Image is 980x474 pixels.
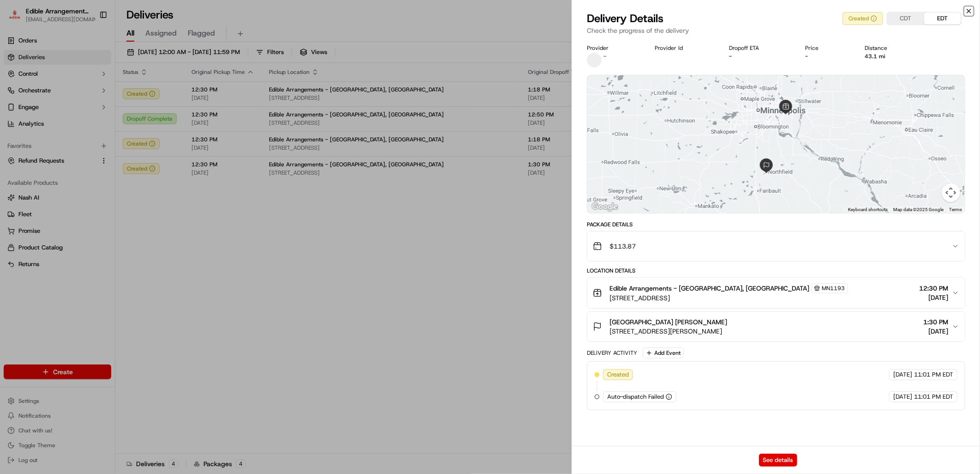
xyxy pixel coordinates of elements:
a: Powered byPylon [65,156,112,164]
span: Created [607,371,629,379]
p: Check the progress of the delivery [587,26,965,35]
span: [DATE] [923,327,948,336]
button: [GEOGRAPHIC_DATA] [PERSON_NAME][STREET_ADDRESS][PERSON_NAME]1:30 PM[DATE] [587,312,965,341]
img: Nash [9,9,28,28]
img: Google [590,201,620,213]
img: 1736555255976-a54dd68f-1ca7-489b-9aae-adbdc363a1c4 [9,88,26,105]
span: [STREET_ADDRESS] [610,293,848,303]
button: Created [843,12,883,25]
span: [GEOGRAPHIC_DATA] [PERSON_NAME] [610,317,727,327]
span: Edible Arrangements - [GEOGRAPHIC_DATA], [GEOGRAPHIC_DATA] [610,284,809,293]
div: Provider [587,44,640,52]
span: [DATE] [893,393,912,401]
span: 11:01 PM EDT [914,393,953,401]
span: [DATE] [893,371,912,379]
div: - [729,53,790,60]
div: Dropoff ETA [729,44,790,52]
a: Open this area in Google Maps (opens a new window) [590,201,620,213]
div: We're available if you need us! [31,97,117,105]
span: $113.87 [610,242,636,251]
button: $113.87 [587,231,965,261]
div: - [805,53,850,60]
div: Start new chat [31,88,151,97]
div: Price [805,44,850,52]
span: 1:30 PM [923,317,948,327]
div: Delivery Activity [587,349,637,357]
span: [DATE] [919,293,948,302]
div: Location Details [587,267,965,274]
button: Start new chat [157,91,168,102]
div: Package Details [587,221,965,228]
button: Edible Arrangements - [GEOGRAPHIC_DATA], [GEOGRAPHIC_DATA]MN1193[STREET_ADDRESS]12:30 PM[DATE] [587,278,965,308]
span: Pylon [92,157,112,164]
span: API Documentation [87,134,148,143]
button: EDT [924,12,961,24]
span: - [604,53,606,60]
div: Provider Id [655,44,714,52]
span: Delivery Details [587,11,663,26]
div: 📗 [9,135,17,142]
div: 💻 [78,135,85,142]
button: See details [759,454,797,467]
span: 11:01 PM EDT [914,371,953,379]
button: CDT [887,12,924,24]
a: 💻API Documentation [74,130,152,147]
button: Map camera controls [942,183,960,202]
p: Welcome 👋 [9,37,168,52]
button: Keyboard shortcuts [848,207,888,213]
span: Auto-dispatch Failed [607,393,664,401]
a: Terms (opens in new tab) [949,207,962,212]
input: Got a question? Start typing here... [24,60,166,69]
span: Map data ©2025 Google [893,207,944,212]
span: MN1193 [822,285,845,292]
span: Knowledge Base [18,134,71,143]
div: Distance [865,44,919,52]
a: 📗Knowledge Base [6,130,74,147]
span: 12:30 PM [919,284,948,293]
button: Add Event [643,347,684,359]
span: [STREET_ADDRESS][PERSON_NAME] [610,327,727,336]
div: 43.1 mi [865,53,919,60]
